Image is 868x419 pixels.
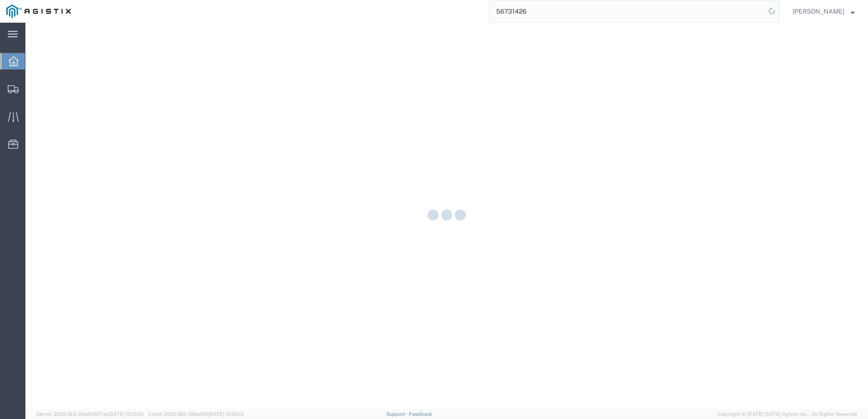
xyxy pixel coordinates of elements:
span: Copyright © [DATE]-[DATE] Agistix Inc., All Rights Reserved [717,410,857,418]
span: Server: 2025.18.0-a0edd1917ac [36,411,144,417]
span: Client: 2025.18.0-198a450 [148,411,244,417]
a: Support [386,411,409,417]
a: Feedback [409,411,432,417]
span: [DATE] 10:06:13 [208,411,244,417]
span: Justin Chao [793,6,844,16]
input: Search for shipment number, reference number [489,0,765,22]
span: [DATE] 10:10:00 [108,411,144,417]
img: logo [6,5,71,18]
button: [PERSON_NAME] [792,6,855,17]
